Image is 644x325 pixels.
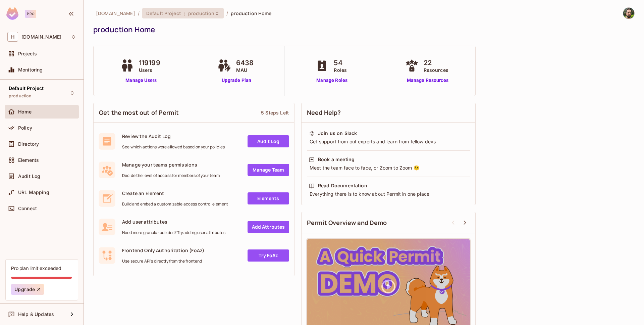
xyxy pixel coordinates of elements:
span: Add user attributes [122,219,225,225]
span: H [7,32,18,42]
span: MAU [236,66,254,74]
img: SReyMgAAAABJRU5ErkJggg== [6,7,18,20]
a: Manage Resources [404,77,452,84]
span: Need more granular policies? Try adding user attributes [122,230,225,235]
span: Monitoring [18,67,43,73]
a: Elements [248,192,289,204]
span: Get the most out of Permit [99,108,179,117]
span: Help & Updates [18,312,54,317]
span: See which actions were allowed based on your policies [122,144,225,150]
span: Use secure API's directly from the frontend [122,259,204,264]
span: 119199 [139,58,160,68]
div: Everything there is to know about Permit in one place [309,191,468,197]
span: production [9,93,32,99]
span: 54 [334,58,347,68]
span: Resources [424,66,448,74]
span: Manage your teams permissions [122,161,220,168]
span: Need Help? [307,108,341,117]
div: Get support from out experts and learn from fellow devs [309,138,468,145]
span: 22 [424,58,448,68]
a: Add Attrbutes [248,221,289,233]
a: Manage Team [248,164,289,176]
span: Default Project [146,10,181,16]
img: Dean Blachman [623,8,634,19]
div: Join us on Slack [318,130,357,137]
div: production Home [93,25,631,35]
span: Audit Log [18,174,40,179]
span: Home [18,109,32,114]
div: Meet the team face to face, or Zoom to Zoom 😉 [309,165,468,171]
span: production Home [231,10,271,16]
span: : [183,11,186,16]
span: Frontend Only Authorization (FoAz) [122,247,204,253]
span: production [188,10,214,16]
span: Decide the level of access for members of your team [122,173,220,178]
span: Connect [18,206,37,211]
a: Manage Users [119,77,164,84]
button: Upgrade [11,284,44,295]
span: Permit Overview and Demo [307,219,387,227]
span: Review the Audit Log [122,133,225,139]
span: Directory [18,141,39,147]
span: Build and embed a customizable access control element [122,201,228,207]
a: Manage Roles [314,77,350,84]
span: URL Mapping [18,190,49,195]
a: Audit Log [248,135,289,147]
div: Pro plan limit exceeded [11,265,61,271]
li: / [226,10,228,16]
span: Workspace: honeycombinsurance.com [21,34,61,40]
span: Users [139,66,160,74]
span: Policy [18,125,32,131]
span: 6438 [236,58,254,68]
div: Read Documentation [318,182,367,189]
a: Upgrade Plan [216,77,257,84]
a: Try FoAz [248,249,289,262]
div: Book a meeting [318,156,355,163]
div: 5 Steps Left [261,109,289,116]
span: Create an Element [122,190,228,196]
span: Elements [18,157,39,163]
span: Projects [18,51,37,56]
div: Pro [25,10,36,18]
span: Roles [334,66,347,74]
span: the active workspace [96,10,135,16]
span: Default Project [9,86,44,91]
li: / [138,10,140,16]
